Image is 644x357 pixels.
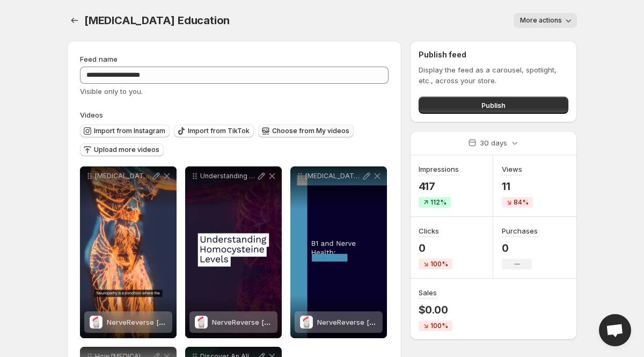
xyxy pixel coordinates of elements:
span: 100% [430,322,448,330]
span: Videos [80,111,103,119]
span: More actions [520,16,562,25]
p: [MEDICAL_DATA]: Understanding Nerve Damage [95,172,151,180]
button: Publish [419,97,568,114]
span: 100% [430,260,448,268]
p: 0 [502,242,538,254]
span: Feed name [80,55,118,63]
span: 112% [430,198,447,207]
p: Understanding Homocysteine and How It Silently Threatens Nerve Health [200,172,256,180]
span: Import from Instagram [94,127,165,135]
button: Choose from My videos [258,125,354,137]
span: Upload more videos [94,145,159,154]
span: Visible only to you. [80,87,143,96]
span: Publish [481,100,506,111]
p: 11 [502,180,533,193]
p: 0 [419,242,452,254]
div: Understanding Homocysteine and How It Silently Threatens Nerve HealthNerveReverse Neuropathy Supp... [185,166,282,338]
img: NerveReverse Neuropathy Support Formula [195,316,208,329]
h3: Impressions [419,164,459,174]
button: Import from TikTok [174,125,254,137]
p: Display the feed as a carousel, spotlight, etc., across your store. [419,64,568,86]
p: 417 [419,180,459,193]
p: [MEDICAL_DATA]: A Better Choice for [MEDICAL_DATA] [305,172,361,180]
p: 30 days [480,137,507,148]
button: Import from Instagram [80,125,170,137]
span: NerveReverse [MEDICAL_DATA] Support Formula [107,318,270,326]
p: $0.00 [419,303,452,316]
span: NerveReverse [MEDICAL_DATA] Support Formula [212,318,375,326]
span: NerveReverse [MEDICAL_DATA] Support Formula [317,318,480,326]
h3: Views [502,164,522,174]
button: Settings [67,13,82,28]
h3: Sales [419,287,437,298]
span: [MEDICAL_DATA] Education [84,14,230,27]
button: More actions [514,13,577,28]
button: Upload more videos [80,143,164,156]
h2: Publish feed [419,49,568,60]
span: 84% [514,198,529,207]
h3: Purchases [502,225,538,236]
img: NerveReverse Neuropathy Support Formula [300,316,313,329]
img: NerveReverse Neuropathy Support Formula [90,316,103,329]
div: [MEDICAL_DATA]: A Better Choice for [MEDICAL_DATA]NerveReverse Neuropathy Support FormulaNerveRev... [290,166,387,338]
span: Import from TikTok [188,127,250,135]
div: Open chat [599,314,631,346]
span: Choose from My videos [272,127,349,135]
div: [MEDICAL_DATA]: Understanding Nerve DamageNerveReverse Neuropathy Support FormulaNerveReverse [ME... [80,166,177,338]
h3: Clicks [419,225,439,236]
